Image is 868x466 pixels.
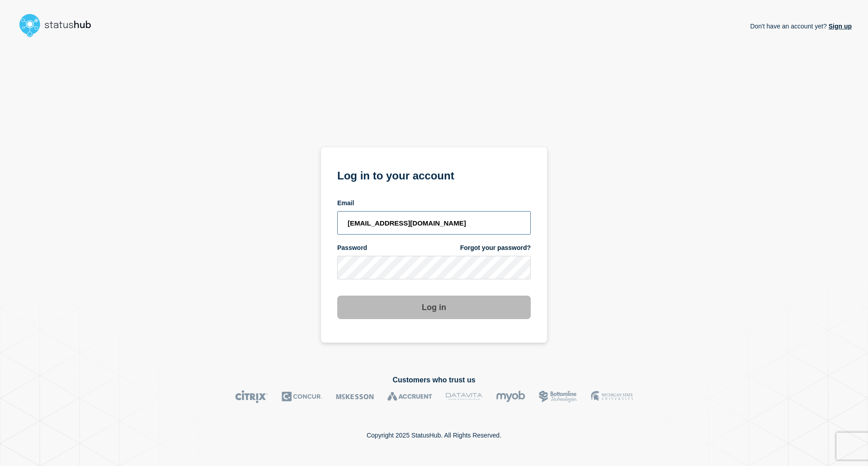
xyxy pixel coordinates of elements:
h1: Log in to your account [337,166,531,183]
img: StatusHub logo [16,11,102,40]
img: DataVita logo [446,390,482,403]
img: Bottomline logo [539,390,577,403]
button: Log in [337,296,531,319]
span: Email [337,199,354,207]
span: Password [337,244,367,252]
img: Accruent logo [387,390,432,403]
h2: Customers who trust us [16,376,852,384]
img: Citrix logo [235,390,268,403]
a: Sign up [827,23,852,30]
img: Concur logo [282,390,322,403]
img: McKesson logo [336,390,374,403]
img: MSU logo [591,390,633,403]
p: Copyright 2025 StatusHub. All Rights Reserved. [367,432,501,439]
input: email input [337,211,531,235]
img: myob logo [496,390,525,403]
p: Don't have an account yet? [750,15,852,37]
input: password input [337,256,531,279]
a: Forgot your password? [460,244,531,252]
